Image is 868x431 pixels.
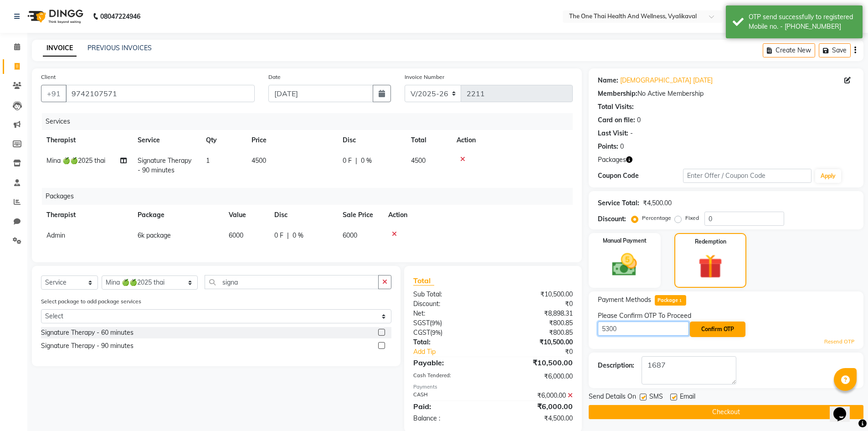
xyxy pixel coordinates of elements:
th: Qty [200,130,246,151]
div: ( ) [406,328,493,338]
div: CASH [406,391,493,400]
div: Service Total: [598,198,639,208]
span: CGST [413,328,430,337]
div: Packages [42,188,580,205]
label: Invoice Number [405,73,444,81]
label: Select package to add package services [41,297,141,306]
button: Save [819,43,851,57]
div: ₹4,500.00 [493,414,580,423]
th: Disc [269,205,337,225]
th: Action [451,130,573,151]
div: ₹6,000.00 [493,391,580,400]
div: Points: [598,142,618,151]
span: SGST [413,319,430,327]
span: 4500 [252,156,266,165]
span: Mina 🍏🍏2025 thai [46,156,105,165]
div: Coupon Code [598,171,683,181]
div: ₹10,500.00 [493,357,580,368]
a: INVOICE [43,40,77,57]
iframe: chat widget [830,395,859,422]
a: Resend OTP [824,338,854,346]
label: Redemption [695,238,726,246]
th: Price [246,130,337,151]
div: Paid: [406,401,493,412]
div: OTP send successfully to registered Mobile no. - 919742107571 [749,12,856,31]
div: ₹0 [508,347,580,357]
div: 0 [637,115,641,125]
div: ₹800.85 [493,318,580,328]
div: Please Confirm OTP To Proceed [598,311,854,321]
span: 9% [432,329,441,336]
div: Membership: [598,89,637,99]
label: Percentage [642,214,671,222]
img: _cash.svg [604,250,645,279]
span: 6000 [343,231,357,239]
label: Fixed [685,214,699,222]
th: Therapist [41,205,132,225]
button: +91 [41,85,67,102]
div: Card on file: [598,115,635,125]
button: Confirm OTP [690,322,745,337]
div: Net: [406,309,493,318]
span: Admin [46,231,65,239]
th: Action [383,205,573,225]
span: Packages [598,155,626,165]
span: Signature Therapy - 90 minutes [138,156,191,174]
span: Send Details On [589,392,636,403]
label: Manual Payment [603,237,647,245]
span: Payment Methods [598,295,651,305]
div: Payable: [406,357,493,368]
span: 0 % [361,156,372,166]
div: ₹6,000.00 [493,401,580,412]
div: ₹10,500.00 [493,290,580,299]
img: _gift.svg [691,251,730,281]
div: Cash Tendered: [406,372,493,381]
div: 0 [620,142,624,151]
div: Total: [406,338,493,347]
span: 6000 [229,231,243,239]
span: 4500 [411,156,426,165]
div: ₹8,898.31 [493,309,580,318]
th: Disc [337,130,406,151]
div: Total Visits: [598,102,634,112]
a: Add Tip [406,347,507,357]
div: - [630,129,633,138]
div: Discount: [406,299,493,309]
span: 1 [206,156,210,165]
div: Last Visit: [598,129,628,138]
input: Enter OTP [598,322,689,336]
div: ₹800.85 [493,328,580,338]
span: 6k package [138,231,171,239]
b: 08047224946 [100,4,140,29]
input: Enter Offer / Coupon Code [683,169,812,183]
input: Search or Scan [205,275,379,289]
button: Apply [815,169,841,183]
div: Signature Therapy - 60 minutes [41,328,134,338]
span: 1 [678,298,683,304]
span: 0 F [343,156,352,166]
div: ₹10,500.00 [493,338,580,347]
div: ( ) [406,318,493,328]
div: Services [42,113,580,130]
div: ₹0 [493,299,580,309]
span: 0 F [274,231,283,240]
span: Total [413,276,434,286]
a: PREVIOUS INVOICES [87,44,152,52]
span: SMS [649,392,663,403]
label: Date [268,73,281,81]
div: Name: [598,76,618,85]
div: Description: [598,361,634,370]
th: Sale Price [337,205,383,225]
span: 0 % [293,231,303,240]
span: Email [680,392,695,403]
span: | [287,231,289,240]
span: Package [655,295,686,306]
img: logo [23,4,86,29]
button: Checkout [589,405,863,419]
div: ₹4,500.00 [643,198,672,208]
input: Search by Name/Mobile/Email/Code [66,85,255,102]
th: Value [223,205,269,225]
span: | [355,156,357,166]
span: 9% [431,319,440,327]
th: Package [132,205,223,225]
